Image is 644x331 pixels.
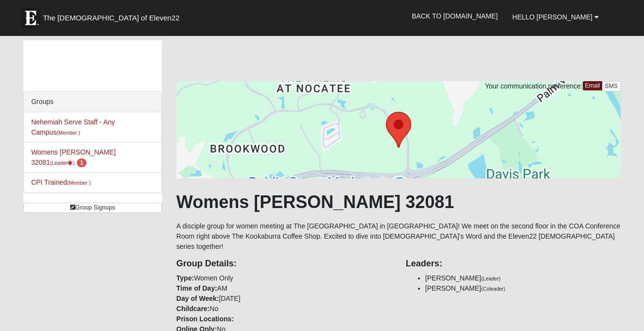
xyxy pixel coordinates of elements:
h1: Womens [PERSON_NAME] 32081 [176,192,621,212]
strong: Type: [176,274,194,282]
h4: Leaders: [406,259,621,269]
span: number of pending members [77,158,87,167]
li: [PERSON_NAME] [425,273,621,283]
a: Email [583,81,603,90]
small: (Leader) [481,276,501,281]
span: Hello [PERSON_NAME] [512,13,592,21]
a: Nehemiah Serve Staff - Any Campus(Member ) [31,118,115,136]
h4: Group Details: [176,259,391,269]
a: SMS [602,81,621,91]
small: (Leader ) [50,160,75,166]
a: Group Signups [23,203,162,213]
a: Womens [PERSON_NAME] 32081(Leader) 1 [31,148,116,166]
small: (Coleader) [481,286,505,292]
a: Back to [DOMAIN_NAME] [404,4,505,28]
strong: Time of Day: [176,284,217,292]
li: [PERSON_NAME] [425,283,621,294]
a: CPI Trained(Member ) [31,178,90,186]
a: Hello [PERSON_NAME] [505,5,606,29]
strong: Day of Week: [176,295,219,302]
small: (Member ) [56,130,80,136]
small: (Member ) [67,180,90,186]
img: Eleven22 logo [21,8,40,28]
a: The [DEMOGRAPHIC_DATA] of Eleven22 [16,3,210,28]
strong: Childcare: [176,305,209,313]
span: Your communication preference: [485,82,583,90]
div: Groups [24,92,161,112]
span: The [DEMOGRAPHIC_DATA] of Eleven22 [43,13,179,23]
